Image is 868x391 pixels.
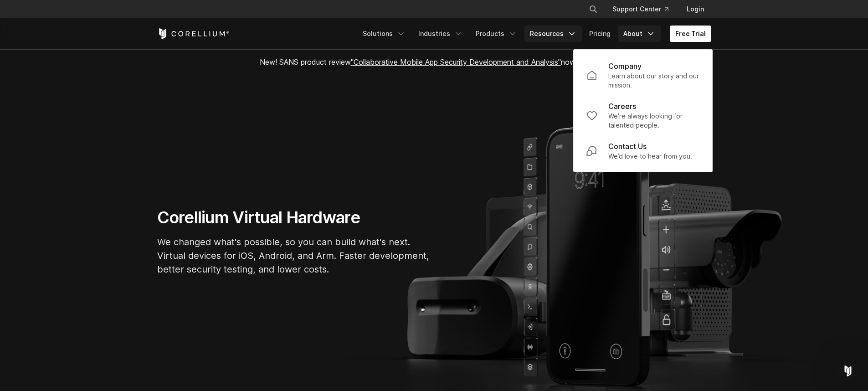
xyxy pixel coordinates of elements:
p: Company [608,61,642,72]
span: New! SANS product review now available. [260,57,609,67]
p: We're always looking for talented people. [608,112,699,130]
a: Careers We're always looking for talented people. [579,95,707,135]
h1: Corellium Virtual Hardware [157,207,431,228]
p: Learn about our story and our mission. [608,72,699,90]
a: Contact Us We’d love to hear from you. [579,135,707,166]
a: Industries [413,26,468,42]
a: Login [679,1,711,17]
a: Company Learn about our story and our mission. [579,55,707,95]
iframe: Intercom live chat [837,360,859,382]
p: Contact Us [608,141,647,152]
p: We’d love to hear from you. [608,152,692,161]
p: We changed what's possible, so you can build what's next. Virtual devices for iOS, Android, and A... [157,235,431,276]
div: Navigation Menu [578,1,711,17]
a: Pricing [584,26,616,42]
a: Corellium Home [157,28,230,39]
button: Search [585,1,601,17]
a: "Collaborative Mobile App Security Development and Analysis" [351,57,561,67]
a: Support Center [605,1,676,17]
a: Solutions [357,26,411,42]
div: Navigation Menu [357,26,711,42]
a: About [618,26,661,42]
a: Products [470,26,523,42]
p: Careers [608,101,636,112]
a: Free Trial [670,26,711,42]
a: Resources [524,26,582,42]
